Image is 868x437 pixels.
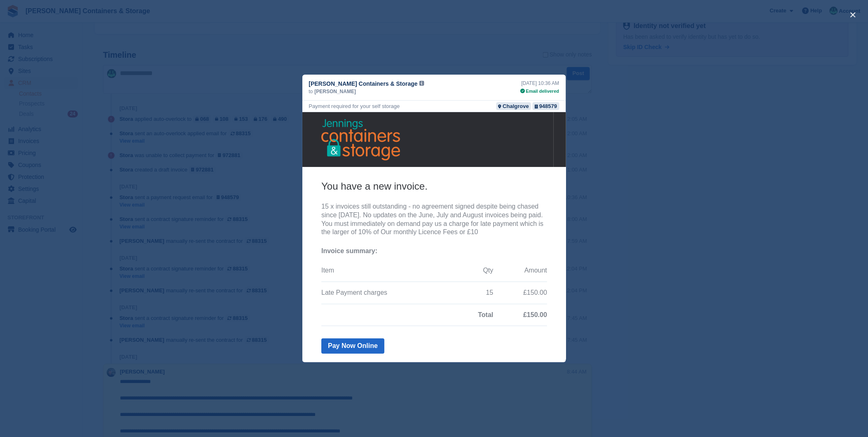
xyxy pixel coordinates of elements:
a: Chalgrove [496,102,531,110]
img: icon-info-grey-7440780725fd019a000dd9b08b2336e03edf1995a4989e88bcd33f0948082b44.svg [419,81,424,86]
p: 15 x invoices still outstanding - no agreement signed despite being chased since [DATE]. No updat... [19,90,245,125]
button: close [847,8,860,21]
th: Item [19,148,168,169]
th: Amount [191,148,245,169]
span: [PERSON_NAME] Containers & Storage [309,80,418,88]
div: Chalgrove [503,102,529,110]
span: to [309,88,313,95]
td: Total [19,192,191,214]
div: Payment required for your self storage [309,102,400,110]
span: [PERSON_NAME] [315,88,356,95]
td: £150.00 [191,192,245,214]
td: £150.00 [191,169,245,192]
a: Pay Now Online [19,226,82,242]
a: 948579 [533,102,559,110]
td: Late Payment charges [19,169,168,192]
div: 948579 [539,102,557,110]
h3: You have a new invoice. [19,68,245,80]
div: [DATE] 10:36 AM [521,80,559,87]
div: Email delivered [521,88,559,95]
td: 15 [168,169,191,192]
img: Jennings Containers & Storage Logo [19,7,98,48]
th: Qty [168,148,191,169]
p: Invoice summary: [19,135,245,143]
